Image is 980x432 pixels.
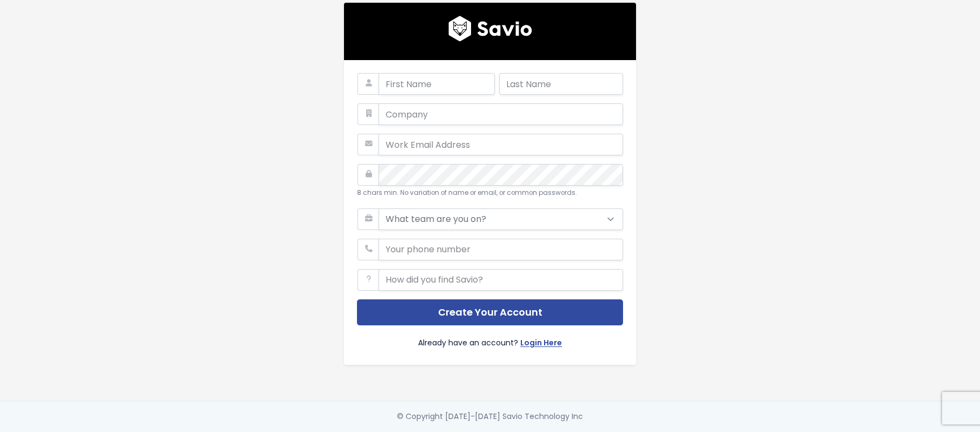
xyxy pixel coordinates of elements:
[379,73,495,95] input: First Name
[357,188,577,197] small: 8 chars min. No variation of name or email, or common passwords.
[379,103,623,125] input: Company
[520,336,562,352] a: Login Here
[379,239,623,260] input: Your phone number
[448,16,532,42] img: logo600x187.a314fd40982d.png
[499,73,623,95] input: Last Name
[357,325,623,352] div: Already have an account?
[357,299,623,326] button: Create Your Account
[379,134,623,155] input: Work Email Address
[397,410,583,423] div: © Copyright [DATE]-[DATE] Savio Technology Inc
[379,269,623,291] input: How did you find Savio?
